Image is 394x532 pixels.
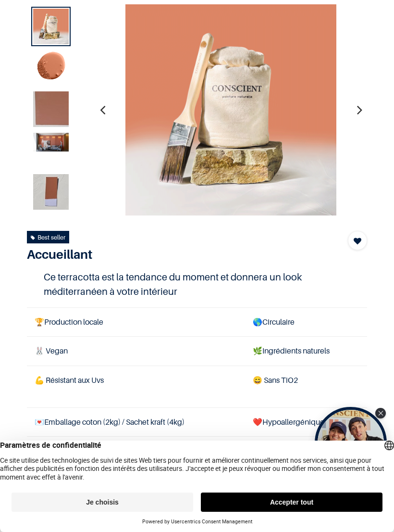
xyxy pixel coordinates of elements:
[253,317,262,327] span: 🌎
[27,308,245,337] td: Production locale
[245,407,367,436] td: ❤️Hypoallergénique
[348,231,367,250] button: Add to wishlist
[27,407,245,436] td: Emballage coton (2kg) / Sachet kraft (4kg)
[35,375,104,385] span: 💪 Résistant aux Uvs
[33,133,69,152] img: Product image
[375,408,386,418] div: Close Tolstoy widget
[33,174,69,210] img: Product image
[253,375,268,385] span: 😄 S
[27,247,316,262] h1: Accueillant
[315,407,387,479] div: Open Tolstoy widget
[33,91,69,127] img: Product image
[354,235,361,247] span: Add to wishlist
[44,270,350,299] h4: Ce terracotta est la tendance du moment et donnera un look méditerranéen à votre intérieur
[35,346,68,355] span: 🐰 Vegan
[125,4,337,215] img: Product image
[31,232,65,242] div: Best seller
[33,9,69,44] img: Product image
[8,8,37,37] button: Open chat widget
[315,407,387,479] div: Tolstoy bubble widget
[245,337,367,366] td: Ingrédients naturels
[33,50,69,86] img: Product image
[35,317,44,327] span: 🏆
[253,346,262,355] span: 🌿
[245,308,367,337] td: Circulaire
[245,366,367,407] td: ans TiO2
[35,417,44,427] span: 💌
[315,407,387,479] div: Open Tolstoy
